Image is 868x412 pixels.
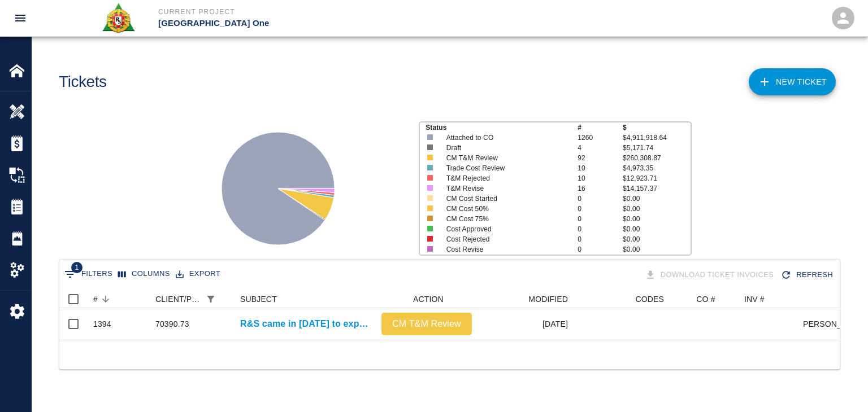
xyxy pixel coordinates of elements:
[158,17,495,30] p: [GEOGRAPHIC_DATA] One
[93,318,111,330] div: 1394
[115,265,173,283] button: Select columns
[446,244,565,255] p: Cost Revise
[240,317,370,331] a: R&S came in [DATE] to expedite Level #3 installing Styrofoam underneath [PERSON_NAME][GEOGRAPHIC_...
[446,173,565,183] p: T&M Rejected
[623,163,691,173] p: $4,973.35
[623,183,691,194] p: $14,157.37
[623,143,691,153] p: $5,171.74
[88,290,150,308] div: #
[446,234,565,244] p: Cost Rejected
[574,290,670,308] div: CODES
[528,290,568,308] div: MODIFIED
[446,204,565,214] p: CM Cost 50%
[203,291,219,307] button: Show filters
[578,122,623,133] p: #
[71,262,83,273] span: 1
[643,265,779,285] div: Tickets download in groups of 15
[203,291,219,307] div: 1 active filter
[578,133,623,143] p: 1260
[413,290,444,308] div: ACTION
[155,318,189,330] div: 70390.73
[446,153,565,163] p: CM T&M Review
[446,143,565,153] p: Draft
[578,194,623,204] p: 0
[578,234,623,244] p: 0
[446,163,565,173] p: Trade Cost Review
[578,143,623,153] p: 4
[101,2,136,34] img: Roger & Sons Concrete
[578,153,623,163] p: 92
[386,317,467,331] p: CM T&M Review
[446,224,565,234] p: Cost Approved
[696,290,715,308] div: CO #
[158,7,495,17] p: Current Project
[578,163,623,173] p: 10
[744,290,765,308] div: INV #
[623,173,691,183] p: $12,923.71
[778,265,837,285] button: Refresh
[59,73,107,91] h1: Tickets
[376,290,478,308] div: ACTION
[235,290,376,308] div: SUBJECT
[7,5,34,32] button: open drawer
[98,291,114,307] button: Sort
[623,194,691,204] p: $0.00
[62,265,115,283] button: Show filters
[578,183,623,194] p: 16
[446,214,565,224] p: CM Cost 75%
[150,290,235,308] div: CLIENT/PCO #
[478,308,574,340] div: [DATE]
[623,244,691,255] p: $0.00
[623,224,691,234] p: $0.00
[446,133,565,143] p: Attached to CO
[578,224,623,234] p: 0
[811,358,868,412] iframe: Chat Widget
[623,214,691,224] p: $0.00
[578,173,623,183] p: 10
[446,183,565,194] p: T&M Revise
[93,290,98,308] div: #
[219,291,235,307] button: Sort
[240,290,277,308] div: SUBJECT
[670,290,739,308] div: CO #
[426,122,578,133] p: Status
[623,234,691,244] p: $0.00
[635,290,664,308] div: CODES
[623,204,691,214] p: $0.00
[446,194,565,204] p: CM Cost Started
[478,290,574,308] div: MODIFIED
[749,68,836,95] a: NEW TICKET
[578,204,623,214] p: 0
[623,153,691,163] p: $260,308.87
[155,290,203,308] div: CLIENT/PCO #
[623,122,691,133] p: $
[578,214,623,224] p: 0
[778,265,837,285] div: Refresh the list
[623,133,691,143] p: $4,911,918.64
[739,290,804,308] div: INV #
[578,244,623,255] p: 0
[173,265,223,283] button: Export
